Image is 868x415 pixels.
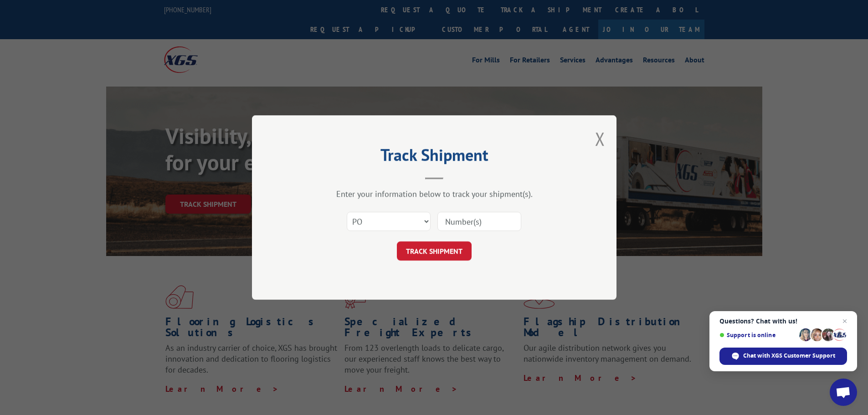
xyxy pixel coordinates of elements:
button: TRACK SHIPMENT [397,241,472,261]
div: Enter your information below to track your shipment(s). [298,189,571,199]
button: Close modal [595,127,605,151]
div: Open chat [830,379,857,406]
div: Chat with XGS Customer Support [719,348,847,365]
span: Support is online [719,332,796,338]
span: Questions? Chat with us! [719,318,847,325]
span: Chat with XGS Customer Support [743,352,835,360]
input: Number(s) [437,212,521,231]
h2: Track Shipment [298,149,571,166]
span: Close chat [839,316,850,327]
